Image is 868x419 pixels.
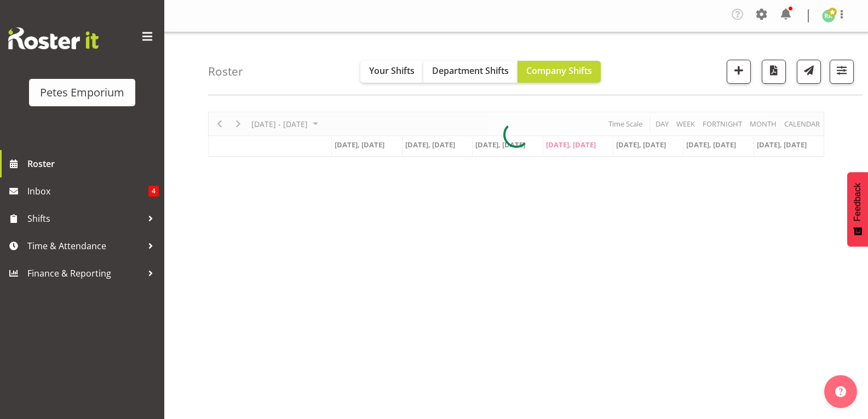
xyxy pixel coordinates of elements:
span: Department Shifts [432,65,509,77]
span: Finance & Reporting [27,265,142,282]
span: 4 [148,186,159,197]
button: Filter Shifts [830,60,854,84]
button: Company Shifts [518,61,601,83]
span: Time & Attendance [27,238,142,254]
button: Send a list of all shifts for the selected filtered period to all rostered employees. [797,60,821,84]
button: Download a PDF of the roster according to the set date range. [762,60,786,84]
button: Your Shifts [360,61,423,83]
div: Petes Emporium [40,84,124,101]
span: Inbox [27,183,148,199]
button: Add a new shift [727,60,751,84]
span: Company Shifts [526,65,592,77]
img: Rosterit website logo [8,27,99,49]
img: help-xxl-2.png [835,386,846,397]
button: Department Shifts [423,61,518,83]
button: Feedback - Show survey [847,172,868,246]
span: Shifts [27,210,142,227]
img: ruth-robertson-taylor722.jpg [822,9,835,22]
span: Your Shifts [369,65,415,77]
span: Feedback [853,183,863,221]
h4: Roster [208,65,243,78]
span: Roster [27,156,159,172]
